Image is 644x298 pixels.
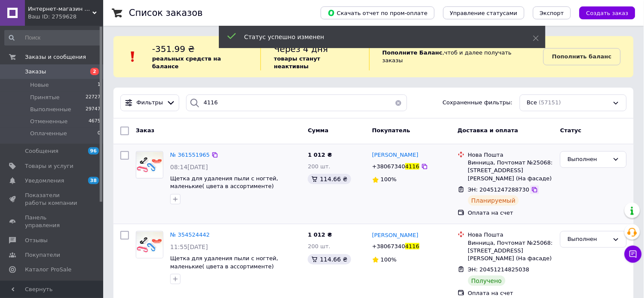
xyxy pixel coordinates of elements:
[25,251,60,259] span: Покупатели
[136,152,163,178] img: Фото товару
[567,235,609,244] div: Выполнен
[458,127,518,134] span: Доставка и оплата
[186,94,408,111] input: Поиск по номеру заказа, ФИО покупателя, номеру телефона, Email, номеру накладной
[308,127,328,134] span: Сумма
[369,43,543,70] div: , чтоб и далее получать заказы
[468,239,554,263] div: Винница, Почтомат №25068: [STREET_ADDRESS][PERSON_NAME] (На фасаде)
[126,50,139,63] img: :exclamation:
[381,256,397,263] span: 100%
[533,6,571,19] button: Экспорт
[468,186,530,193] span: ЭН: 20451247288730
[468,159,554,182] div: Винница, Почтомат №25068: [STREET_ADDRESS][PERSON_NAME] (На фасаде)
[527,99,537,107] span: Все
[308,231,332,238] span: 1 012 ₴
[170,164,208,170] span: 08:14[DATE]
[372,127,411,134] span: Покупатель
[308,163,331,170] span: 200 шт.
[30,81,49,89] span: Новые
[25,237,48,244] span: Отзывы
[372,243,405,249] span: +38067340
[443,99,513,107] span: Сохраненные фильтры:
[152,44,195,54] span: -351.99 ₴
[372,232,419,238] span: [PERSON_NAME]
[372,231,419,240] a: [PERSON_NAME]
[28,5,92,13] span: Интернет-магазин "New Style Nails"
[543,48,621,65] a: Пополнить баланс
[86,94,101,101] span: 22727
[405,163,420,170] span: 4116
[30,94,60,101] span: Принятые
[321,6,435,19] button: Скачать отчет по пром-оплате
[25,53,86,61] span: Заказы и сообщения
[450,10,518,16] span: Управление статусами
[308,243,331,249] span: 200 шт.
[170,152,210,158] a: № 361551965
[170,175,278,190] a: Щетка для удаления пыли с ногтей, маленькие( цвета в ассортименте)
[98,130,101,137] span: 0
[328,9,428,17] span: Скачать отчет по пром-оплате
[372,152,419,158] span: [PERSON_NAME]
[372,151,419,159] a: [PERSON_NAME]
[25,266,71,274] span: Каталог ProSale
[25,162,74,170] span: Товары и услуги
[468,231,554,239] div: Нова Пошта
[88,147,99,155] span: 96
[586,10,629,16] span: Создать заказ
[468,209,554,217] div: Оплата на счет
[4,30,101,46] input: Поиск
[372,243,420,249] span: +380673404116
[383,49,443,56] b: Пополните Баланс
[170,231,210,238] a: № 354524442
[152,55,221,70] b: реальных средств на балансе
[468,195,519,206] div: Планируемый
[25,192,80,207] span: Показатели работы компании
[274,55,320,70] b: товары станут неактивны
[30,106,71,113] span: Выполненные
[567,155,609,164] div: Выполнен
[443,6,524,19] button: Управление статусами
[540,10,564,16] span: Экспорт
[136,151,163,179] a: Фото товару
[28,13,103,21] div: Ваш ID: 2759628
[580,6,635,19] button: Создать заказ
[308,152,332,158] span: 1 012 ₴
[89,118,101,125] span: 4675
[170,255,278,270] a: Щетка для удаления пыли с ногтей, маленькие( цвета в ассортименте)
[25,147,58,155] span: Сообщения
[136,127,154,134] span: Заказ
[30,118,67,125] span: Отмененные
[468,276,506,286] div: Получено
[468,289,554,297] div: Оплата на счет
[129,8,203,18] h1: Список заказов
[468,151,554,159] div: Нова Пошта
[625,246,642,263] button: Чат с покупателем
[405,243,420,249] span: 4116
[136,232,163,258] img: Фото товару
[372,163,420,170] span: +380673404116
[137,99,163,107] span: Фильтры
[90,68,99,75] span: 2
[468,266,530,273] span: ЭН: 20451214825038
[560,127,582,134] span: Статус
[244,33,512,41] div: Статус успешно изменен
[98,81,101,89] span: 1
[552,53,612,60] b: Пополнить баланс
[88,177,99,184] span: 38
[136,231,163,258] a: Фото товару
[308,254,351,265] div: 114.66 ₴
[86,106,101,113] span: 29747
[571,9,635,16] a: Создать заказ
[25,214,80,229] span: Панель управления
[25,177,64,185] span: Уведомления
[381,176,397,182] span: 100%
[539,99,561,106] span: (57151)
[372,163,405,170] span: +38067340
[308,174,351,184] div: 114.66 ₴
[390,94,407,111] button: Очистить
[25,68,46,76] span: Заказы
[170,243,208,250] span: 11:55[DATE]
